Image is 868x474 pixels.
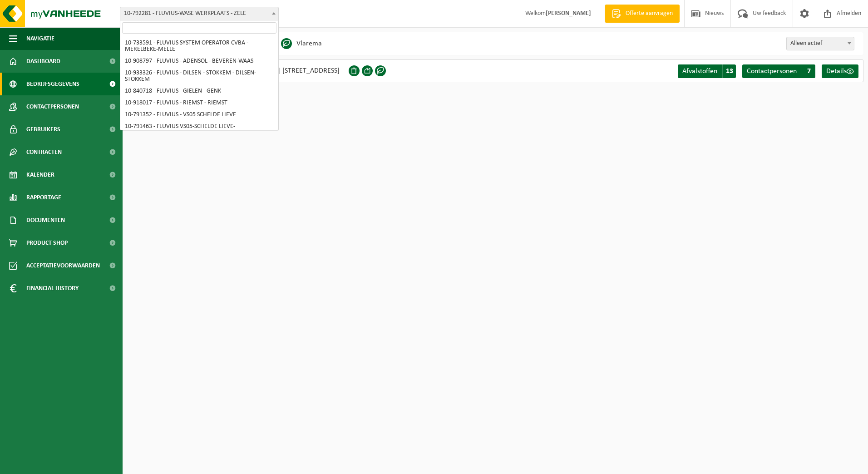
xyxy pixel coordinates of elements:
[122,55,276,67] li: 10-908797 - FLUVIUS - ADENSOL - BEVEREN-WAAS
[786,37,854,50] span: Alleen actief
[26,186,61,209] span: Rapportage
[747,68,797,75] span: Contactpersonen
[122,85,276,97] li: 10-840718 - FLUVIUS - GIELEN - GENK
[122,37,276,55] li: 10-733591 - FLUVIUS SYSTEM OPERATOR CVBA - MERELBEKE-MELLE
[787,37,854,50] span: Alleen actief
[26,141,62,163] span: Contracten
[26,50,60,73] span: Dashboard
[26,254,100,277] span: Acceptatievoorwaarden
[122,121,276,139] li: 10-791463 - FLUVIUS VS05-SCHELDE LIEVE-KLANTENKANTOOR EEKLO - EEKLO
[26,27,54,50] span: Navigatie
[822,64,858,78] a: Details
[623,9,675,18] span: Offerte aanvragen
[605,5,680,23] a: Offerte aanvragen
[26,209,65,232] span: Documenten
[26,277,79,300] span: Financial History
[26,163,54,186] span: Kalender
[26,232,68,254] span: Product Shop
[546,10,591,17] strong: [PERSON_NAME]
[122,67,276,85] li: 10-933326 - FLUVIUS - DILSEN - STOKKEM - DILSEN-STOKKEM
[122,97,276,109] li: 10-918017 - FLUVIUS - RIEMST - RIEMST
[120,7,279,20] span: 10-792281 - FLUVIUS-WASE WERKPLAATS - ZELE
[122,109,276,121] li: 10-791352 - FLUVIUS - VS05 SCHELDE LIEVE
[281,37,322,50] li: Vlarema
[26,95,79,118] span: Contactpersonen
[722,64,736,78] span: 13
[120,7,278,20] span: 10-792281 - FLUVIUS-WASE WERKPLAATS - ZELE
[5,454,152,474] iframe: chat widget
[26,118,60,141] span: Gebruikers
[802,64,815,78] span: 7
[682,68,717,75] span: Afvalstoffen
[742,64,815,78] a: Contactpersonen 7
[826,68,847,75] span: Details
[678,64,736,78] a: Afvalstoffen 13
[26,73,79,95] span: Bedrijfsgegevens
